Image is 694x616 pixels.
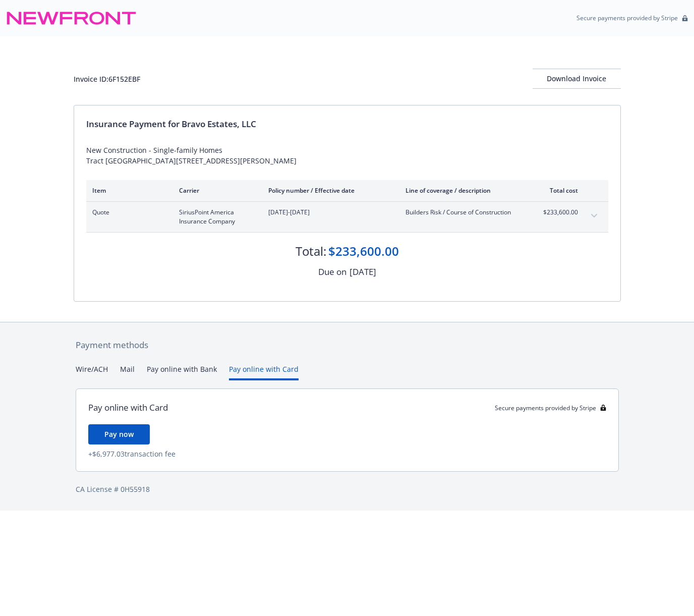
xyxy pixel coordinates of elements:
button: Download Invoice [533,69,621,89]
button: Pay online with Card [229,364,299,380]
button: expand content [586,208,602,224]
div: Total cost [540,186,578,195]
div: $233,600.00 [328,243,399,260]
span: SiriusPoint America Insurance Company [179,208,252,226]
span: $233,600.00 [540,208,578,217]
button: Pay now [88,424,150,444]
div: New Construction - Single-family Homes Tract [GEOGRAPHIC_DATA][STREET_ADDRESS][PERSON_NAME] [86,145,608,166]
div: Insurance Payment for Bravo Estates, LLC [86,118,608,131]
div: Payment methods [76,339,619,352]
button: Wire/ACH [76,364,108,380]
div: Total: [296,243,326,260]
div: + $6,977.03 transaction fee [88,449,606,459]
span: Pay now [104,429,134,439]
button: Mail [120,364,135,380]
div: Pay online with Card [88,401,168,414]
div: [DATE] [350,265,376,278]
span: Builders Risk / Course of Construction [406,208,524,217]
button: Pay online with Bank [147,364,217,380]
div: Due on [318,265,346,278]
span: [DATE]-[DATE] [268,208,389,217]
p: Secure payments provided by Stripe [576,14,678,22]
div: QuoteSiriusPoint America Insurance Company[DATE]-[DATE]Builders Risk / Course of Construction$233... [86,202,608,232]
div: Download Invoice [533,69,621,88]
div: Secure payments provided by Stripe [495,404,606,412]
div: Policy number / Effective date [268,186,389,195]
div: Carrier [179,186,252,195]
span: Quote [92,208,163,217]
div: Item [92,186,163,195]
div: CA License # 0H55918 [76,484,619,494]
div: Invoice ID: 6F152EBF [74,74,140,84]
div: Line of coverage / description [406,186,524,195]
